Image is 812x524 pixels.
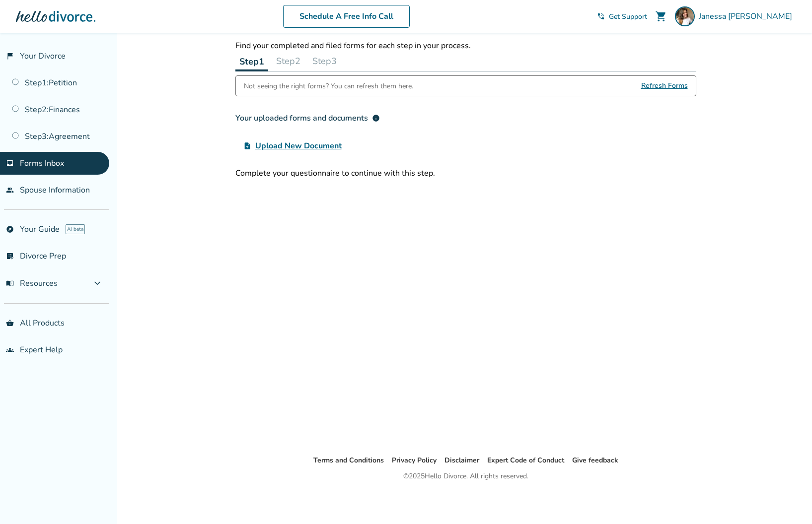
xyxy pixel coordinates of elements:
button: Step2 [272,51,304,71]
span: Get Support [609,12,647,21]
span: menu_book [6,279,14,287]
a: Schedule A Free Info Call [283,5,410,28]
button: Step3 [308,51,341,71]
iframe: Chat Widget [762,476,812,524]
span: groups [6,346,14,354]
span: upload_file [243,142,251,150]
span: Janessa [PERSON_NAME] [699,11,796,22]
span: inbox [6,159,14,167]
span: list_alt_check [6,252,14,260]
span: Resources [6,278,58,289]
span: explore [6,225,14,233]
p: Find your completed and filed forms for each step in your process. [235,40,696,51]
span: Forms Inbox [20,158,64,169]
span: Upload New Document [255,140,342,152]
div: Not seeing the right forms? You can refresh them here. [244,76,413,96]
a: Privacy Policy [392,456,437,465]
img: Janessa Mason [675,6,695,26]
a: phone_in_talkGet Support [597,12,647,21]
span: shopping_basket [6,319,14,327]
div: © 2025 Hello Divorce. All rights reserved. [403,470,528,482]
span: people [6,186,14,194]
span: shopping_cart [655,10,667,22]
li: Disclaimer [444,455,479,466]
span: expand_more [91,277,103,289]
span: phone_in_talk [597,12,605,20]
a: Expert Code of Conduct [487,456,564,465]
li: Give feedback [572,455,618,466]
a: Terms and Conditions [313,456,384,465]
button: Step1 [235,51,268,71]
span: flag_2 [6,52,14,60]
span: AI beta [66,224,85,234]
span: Refresh Forms [641,76,688,96]
span: info [372,114,380,122]
div: Your uploaded forms and documents [235,112,380,124]
div: Complete your questionnaire to continue with this step. [235,168,696,179]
